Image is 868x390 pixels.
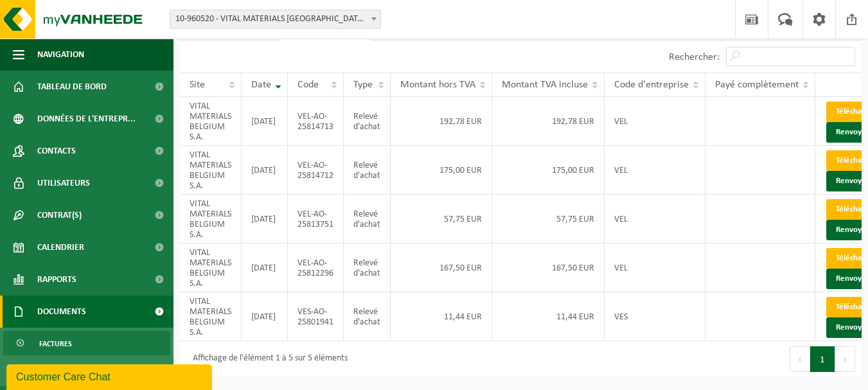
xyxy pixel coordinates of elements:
td: 167,50 EUR [492,244,605,292]
td: Relevé d'achat [344,244,391,292]
span: Documents [37,296,86,328]
iframe: chat widget [6,362,215,390]
td: VITAL MATERIALS BELGIUM S.A. [180,97,242,146]
td: 175,00 EUR [391,146,492,195]
td: 11,44 EUR [492,292,605,341]
div: Affichage de l'élément 1 à 5 sur 5 éléments [186,348,348,371]
td: Relevé d'achat [344,146,391,195]
td: 57,75 EUR [391,195,492,244]
span: Calendrier [37,231,84,263]
span: Site [190,80,205,90]
span: Montant hors TVA [400,80,475,90]
span: Utilisateurs [37,167,90,199]
span: Factures [39,332,72,356]
button: Previous [790,346,810,372]
a: Documents [3,359,170,383]
td: VEL [605,244,705,292]
td: VEL [605,97,705,146]
span: Contrat(s) [37,199,82,231]
span: Contacts [37,135,76,167]
td: Relevé d'achat [344,97,391,146]
td: Relevé d'achat [344,292,391,341]
td: [DATE] [242,292,288,341]
span: 10-960520 - VITAL MATERIALS BELGIUM S.A. - TILLY [170,10,380,28]
td: VEL-AO-25812296 [288,244,344,292]
span: Documents [39,359,82,384]
button: Next [835,346,855,372]
td: VEL [605,146,705,195]
span: Date [251,80,271,90]
span: Type [353,80,373,90]
td: 192,78 EUR [391,97,492,146]
td: VITAL MATERIALS BELGIUM S.A. [180,292,242,341]
td: 167,50 EUR [391,244,492,292]
label: Rechercher: [669,52,720,62]
td: VITAL MATERIALS BELGIUM S.A. [180,146,242,195]
td: Relevé d'achat [344,195,391,244]
span: Montant TVA incluse [502,80,588,90]
a: Factures [3,331,170,355]
td: 57,75 EUR [492,195,605,244]
td: 11,44 EUR [391,292,492,341]
span: Tableau de bord [37,71,107,103]
td: VITAL MATERIALS BELGIUM S.A. [180,244,242,292]
span: Rapports [37,263,76,296]
span: Code d'entreprise [614,80,689,90]
span: Code [297,80,319,90]
td: [DATE] [242,244,288,292]
td: VEL-AO-25814713 [288,97,344,146]
button: 1 [810,346,835,372]
td: VITAL MATERIALS BELGIUM S.A. [180,195,242,244]
td: 175,00 EUR [492,146,605,195]
td: VES [605,292,705,341]
td: [DATE] [242,195,288,244]
td: VEL-AO-25813751 [288,195,344,244]
td: [DATE] [242,146,288,195]
span: Données de l'entrepr... [37,103,136,135]
td: VEL-AO-25814712 [288,146,344,195]
td: [DATE] [242,97,288,146]
td: 192,78 EUR [492,97,605,146]
td: VEL [605,195,705,244]
td: VES-AO-25801941 [288,292,344,341]
span: 10-960520 - VITAL MATERIALS BELGIUM S.A. - TILLY [170,10,381,29]
span: Payé complètement [715,80,799,90]
span: Navigation [37,39,84,71]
